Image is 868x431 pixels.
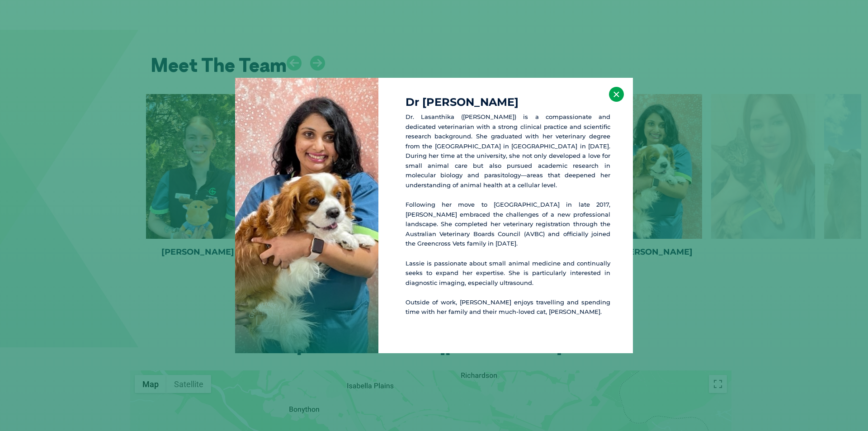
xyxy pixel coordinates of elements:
h4: Dr [PERSON_NAME] [406,97,610,108]
p: Outside of work, [PERSON_NAME] enjoys travelling and spending time with her family and their much... [406,298,610,317]
p: Following her move to [GEOGRAPHIC_DATA] in late 2017, [PERSON_NAME] embraced the challenges of a ... [406,200,610,249]
button: × [609,87,624,102]
p: Dr. Lasanthika ([PERSON_NAME]) is a compassionate and dedicated veterinarian with a strong clinic... [406,112,610,190]
p: Lassie is passionate about small animal medicine and continually seeks to expand her expertise. S... [406,259,610,288]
